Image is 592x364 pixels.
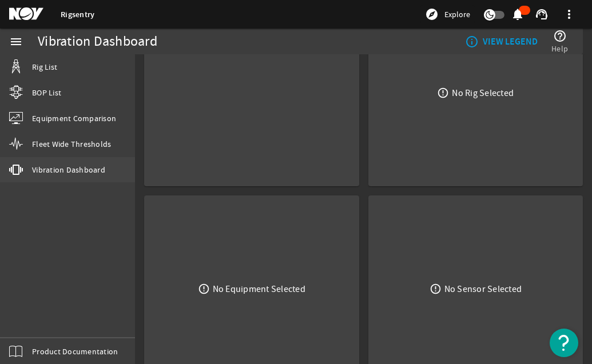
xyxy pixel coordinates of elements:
span: BOP List [32,87,61,98]
mat-icon: error_outline [430,283,442,295]
button: Explore [420,5,475,23]
mat-icon: support_agent [535,7,549,21]
mat-icon: info_outline [465,35,474,49]
span: Equipment Comparison [32,113,116,124]
div: No Rig Selected [452,87,514,99]
b: VIEW LEGEND [483,36,538,47]
mat-icon: error_outline [437,87,449,99]
span: Rig List [32,61,57,73]
mat-icon: notifications [511,7,525,21]
span: Explore [444,9,470,20]
button: more_vert [555,1,583,28]
mat-icon: explore [425,7,439,21]
button: VIEW LEGEND [460,31,542,52]
mat-icon: help_outline [553,29,567,43]
mat-icon: menu [9,35,23,49]
div: No Equipment Selected [213,283,305,295]
div: Vibration Dashboard [38,36,157,47]
span: Vibration Dashboard [32,164,105,175]
span: Help [551,43,568,54]
span: Product Documentation [32,346,118,357]
span: Fleet Wide Thresholds [32,138,111,150]
mat-icon: error_outline [198,283,210,295]
a: Rigsentry [61,9,94,20]
div: No Sensor Selected [444,283,522,295]
mat-icon: vibration [9,163,23,177]
button: Open Resource Center [550,329,578,357]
